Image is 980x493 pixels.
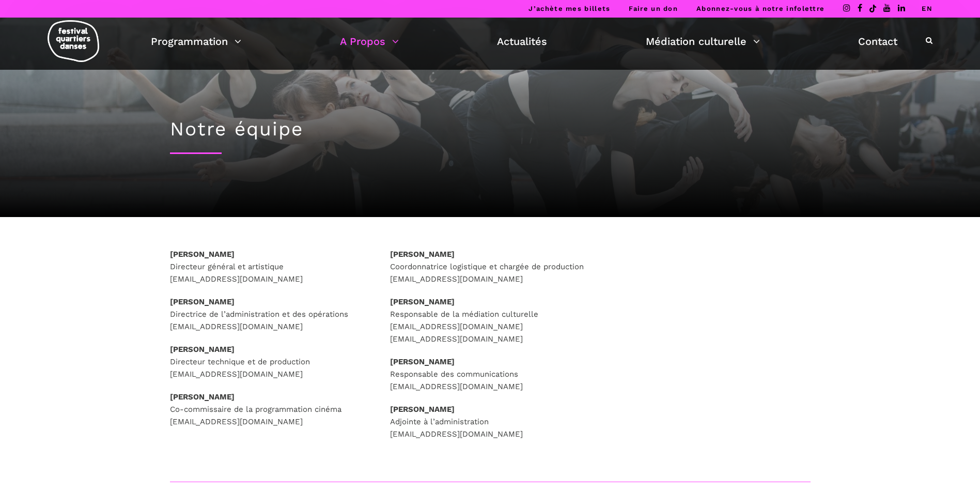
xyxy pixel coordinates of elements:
strong: [PERSON_NAME] [390,297,455,306]
strong: [PERSON_NAME] [390,250,455,259]
strong: [PERSON_NAME] [170,345,235,354]
p: Directeur technique et de production [EMAIL_ADDRESS][DOMAIN_NAME] [170,343,370,380]
p: Adjointe à l’administration [EMAIL_ADDRESS][DOMAIN_NAME] [390,403,590,440]
a: Contact [858,33,897,50]
a: Programmation [151,33,241,50]
strong: [PERSON_NAME] [170,297,235,306]
strong: [PERSON_NAME] [170,250,235,259]
p: Directeur général et artistique [EMAIL_ADDRESS][DOMAIN_NAME] [170,248,370,285]
a: EN [922,5,932,12]
strong: [PERSON_NAME] [170,392,235,402]
img: logo-fqd-med [48,20,99,62]
a: Actualités [497,33,547,50]
a: Faire un don [629,5,678,12]
p: Responsable des communications [EMAIL_ADDRESS][DOMAIN_NAME] [390,356,590,393]
a: Abonnez-vous à notre infolettre [696,5,825,12]
a: Médiation culturelle [646,33,760,50]
p: Directrice de l’administration et des opérations [EMAIL_ADDRESS][DOMAIN_NAME] [170,296,370,333]
strong: [PERSON_NAME] [390,405,455,414]
a: J’achète mes billets [528,5,610,12]
p: Coordonnatrice logistique et chargée de production [EMAIL_ADDRESS][DOMAIN_NAME] [390,248,590,285]
p: Responsable de la médiation culturelle [EMAIL_ADDRESS][DOMAIN_NAME] [EMAIL_ADDRESS][DOMAIN_NAME] [390,296,590,345]
strong: [PERSON_NAME] [390,357,455,366]
p: Co-commissaire de la programmation cinéma [EMAIL_ADDRESS][DOMAIN_NAME] [170,391,370,428]
a: A Propos [340,33,399,50]
h1: Notre équipe [170,118,811,141]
